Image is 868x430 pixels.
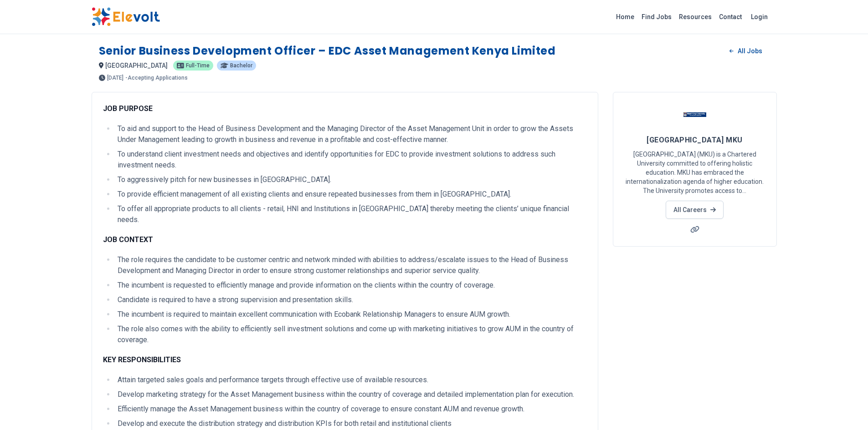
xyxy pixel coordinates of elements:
li: The role also comes with the ability to efficiently sell investment solutions and come up with ma... [115,324,587,345]
li: The role requires the candidate to be customer centric and network minded with abilities to addre... [115,254,587,276]
span: Full-time [186,63,210,68]
a: Login [745,8,773,26]
li: To aid and support to the Head of Business Development and the Managing Director of the Asset Man... [115,123,587,145]
li: Efficiently manage the Asset Management business within the country of coverage to ensure constan... [115,404,587,415]
strong: KEY RESPONSIBILITIES [103,355,181,364]
a: All Careers [666,201,724,219]
li: Develop and execute the distribution strategy and distribution KPIs for both retail and instituti... [115,418,587,429]
a: Find Jobs [638,10,675,24]
img: Elevolt [92,7,160,26]
a: Contact [715,10,745,24]
li: Develop marketing strategy for the Asset Management business within the country of coverage and d... [115,389,587,400]
li: Candidate is required to have a strong supervision and presentation skills. [115,294,587,305]
li: The incumbent is required to maintain excellent communication with Ecobank Relationship Managers ... [115,309,587,320]
span: [GEOGRAPHIC_DATA] MKU [647,136,742,144]
span: [DATE] [107,75,123,81]
li: Attain targeted sales goals and performance targets through effective use of available resources. [115,374,587,385]
a: Resources [675,10,715,24]
p: [GEOGRAPHIC_DATA] (MKU) is a Chartered University committed to offering holistic education. MKU h... [624,150,765,195]
li: To aggressively pitch for new businesses in [GEOGRAPHIC_DATA]. [115,174,587,185]
span: [GEOGRAPHIC_DATA] [105,62,168,69]
h1: Senior Business Development Officer – EDC Asset Management Kenya Limited [99,44,556,58]
a: Home [612,10,638,24]
li: The incumbent is requested to efficiently manage and provide information on the clients within th... [115,280,587,291]
li: To offer all appropriate products to all clients - retail, HNI and Institutions in [GEOGRAPHIC_DA... [115,203,587,225]
li: To understand client investment needs and objectives and identify opportunities for EDC to provid... [115,149,587,171]
p: - Accepting Applications [125,75,188,81]
span: Bachelor [230,63,252,68]
li: To provide efficient management of all existing clients and ensure repeated businesses from them ... [115,189,587,200]
img: Mount Kenya University MKU [683,103,706,126]
a: All Jobs [722,44,769,58]
strong: JOB CONTEXT [103,235,153,244]
strong: JOB PURPOSE [103,104,153,113]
